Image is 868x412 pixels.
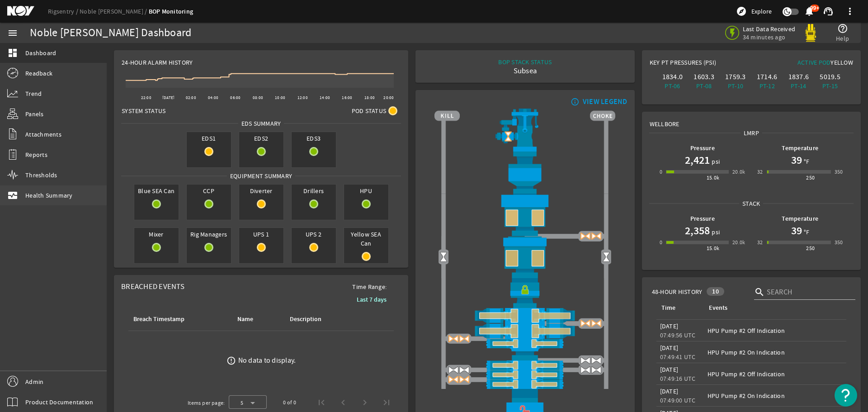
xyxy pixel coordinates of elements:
div: 32 [757,238,763,247]
div: 32 [757,167,763,176]
text: [DATE] [162,95,175,100]
span: Drillers [292,185,336,197]
b: Pressure [690,214,715,223]
span: Yellow SEA Can [344,228,388,250]
div: HPU Pump #2 On Indication [708,391,843,400]
b: Pressure [690,144,715,152]
span: Stack [739,199,763,208]
span: EDS SUMMARY [238,119,284,128]
div: Wellbore [642,112,860,128]
span: EDS3 [292,132,336,145]
button: Open Resource Center [835,384,857,407]
div: 20.0k [732,238,745,247]
img: ValveOpenBlock.png [448,333,459,344]
img: ValveOpenBlock.png [580,318,591,329]
a: Noble [PERSON_NAME] [80,7,149,15]
span: psi [710,157,720,166]
div: HPU Pump #2 Off Indication [708,369,843,379]
div: 10 [707,287,724,296]
span: Admin [25,377,43,386]
div: PT-14 [785,81,813,90]
div: 5019.5 [816,72,844,81]
span: Reports [25,150,47,159]
span: Pod Status [352,106,387,115]
legacy-datetime-component: 07:49:16 UTC [660,374,696,383]
h1: 2,358 [685,223,710,238]
text: 04:00 [208,95,218,100]
div: Name [236,314,278,324]
img: RiserAdapter.png [434,109,615,152]
div: 1759.3 [722,72,750,81]
span: EDS2 [239,132,283,145]
div: 250 [806,173,815,182]
div: 0 [660,167,662,176]
text: 20:00 [383,95,394,100]
div: Name [237,314,253,324]
mat-icon: info_outline [569,98,580,105]
span: Last Data Received [743,25,796,33]
div: Events [708,303,839,313]
img: BopBodyShearBottom.png [434,348,615,360]
span: Diverter [239,185,283,197]
mat-icon: menu [7,28,18,38]
span: Equipment Summary [227,171,295,180]
span: Time Range: [345,282,394,291]
mat-icon: monitor_heart [7,190,18,201]
img: Valve2OpenBlock.png [503,131,514,142]
img: PipeRamOpenBlock.png [434,360,615,370]
span: LMRP [741,128,762,137]
span: Attachments [25,130,61,139]
i: search [754,287,765,298]
img: PipeRamOpenBlock.png [434,370,615,379]
div: HPU Pump #2 On Indication [708,348,843,357]
button: Explore [732,4,775,19]
img: ShearRamOpenBlock.png [434,308,615,323]
div: PT-10 [722,81,750,90]
span: °F [802,227,810,237]
b: Last 7 days [357,295,387,304]
img: PipeRamOpenBlock.png [434,339,615,348]
div: 350 [835,238,843,247]
img: ValveOpen.png [591,355,602,366]
img: ValveOpen.png [580,365,591,375]
legacy-datetime-component: 07:49:56 UTC [660,331,696,339]
text: 22:00 [141,95,151,100]
span: Yellow [830,58,853,66]
button: 99+ [804,7,814,16]
span: CCP [187,185,231,197]
div: 1714.6 [753,72,781,81]
span: Help [836,34,849,43]
img: Yellowpod.svg [802,24,820,42]
div: 20.0k [732,167,745,176]
div: 250 [806,244,815,253]
text: 18:00 [364,95,375,100]
h1: 39 [791,223,802,238]
div: 15.0k [707,173,720,182]
img: Valve2Open.png [438,251,449,262]
span: Panels [25,109,44,118]
text: 14:00 [320,95,330,100]
img: ShearRamOpenBlock.png [434,323,615,339]
span: 34 minutes ago [743,33,796,41]
span: Readback [25,69,52,78]
text: 10:00 [275,95,285,100]
img: FlexJoint.png [434,152,615,194]
span: Breached Events [121,282,184,291]
a: BOP Monitoring [149,7,193,16]
span: Thresholds [25,170,57,180]
img: ValveOpen.png [580,355,591,366]
legacy-datetime-component: [DATE] [660,322,679,330]
div: 350 [835,167,843,176]
span: UPS 1 [239,228,283,241]
div: 0 of 0 [283,398,296,407]
span: °F [802,157,810,166]
mat-icon: notifications [804,6,815,17]
span: HPU [344,185,388,197]
b: Temperature [782,144,818,152]
span: Trend [25,89,42,98]
img: ValveOpen.png [459,365,470,375]
img: ValveOpenBlock.png [459,374,470,385]
img: PipeRamOpenBlock.png [434,379,615,389]
span: psi [710,227,720,237]
div: Events [709,303,727,313]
